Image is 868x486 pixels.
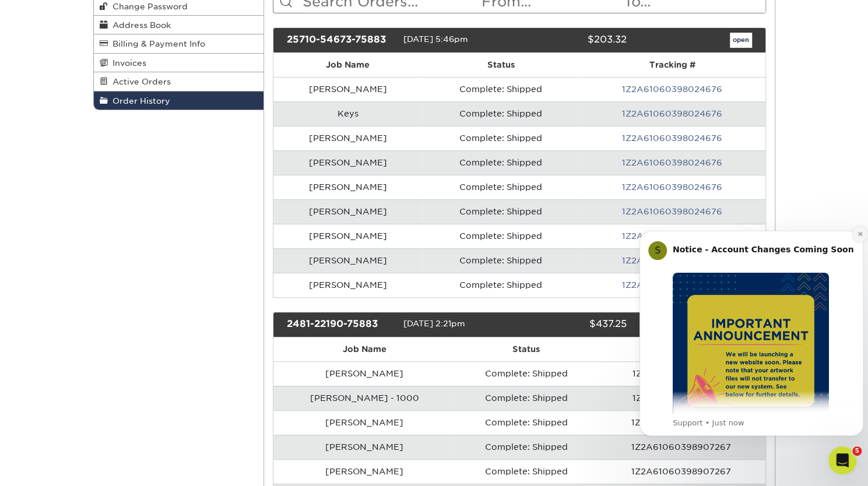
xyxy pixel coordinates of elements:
[622,158,722,167] a: 1Z2A61060398024676
[423,199,579,224] td: Complete: Shipped
[852,446,862,456] span: 5
[622,256,722,265] a: 1Z2A61060398024676
[108,2,188,11] span: Change Password
[423,248,579,273] td: Complete: Shipped
[511,33,635,48] div: $203.32
[622,231,722,241] a: 1Z2A61060398024676
[423,126,579,150] td: Complete: Shipped
[455,410,598,435] td: Complete: Shipped
[94,34,264,53] a: Billing & Payment Info
[273,361,455,386] td: [PERSON_NAME]
[273,273,423,297] td: [PERSON_NAME]
[622,207,722,216] a: 1Z2A61060398024676
[403,319,465,328] span: [DATE] 2:21pm
[579,53,765,77] th: Tracking #
[108,77,171,86] span: Active Orders
[273,337,455,361] th: Job Name
[273,101,423,126] td: Keys
[423,101,579,126] td: Complete: Shipped
[598,337,765,361] th: Tracking #
[108,58,146,68] span: Invoices
[423,150,579,175] td: Complete: Shipped
[108,20,171,30] span: Address Book
[273,459,455,484] td: [PERSON_NAME]
[455,386,598,410] td: Complete: Shipped
[622,182,722,192] a: 1Z2A61060398024676
[455,459,598,484] td: Complete: Shipped
[423,77,579,101] td: Complete: Shipped
[455,337,598,361] th: Status
[598,435,765,459] td: 1Z2A61060398907267
[94,91,264,110] a: Order History
[622,280,722,290] a: 1Z2A61060398024676
[273,248,423,273] td: [PERSON_NAME]
[273,53,423,77] th: Job Name
[423,53,579,77] th: Status
[423,273,579,297] td: Complete: Shipped
[598,361,765,386] td: 1Z2A61060392268325
[455,361,598,386] td: Complete: Shipped
[455,435,598,459] td: Complete: Shipped
[94,54,264,72] a: Invoices
[730,33,752,48] a: open
[273,410,455,435] td: [PERSON_NAME]
[273,150,423,175] td: [PERSON_NAME]
[94,16,264,34] a: Address Book
[622,133,722,143] a: 1Z2A61060398024676
[108,39,205,48] span: Billing & Payment Info
[598,410,765,435] td: 1Z2A61060398907267
[278,317,403,332] div: 2481-22190-75883
[403,34,468,44] span: [DATE] 5:46pm
[828,446,856,474] iframe: Intercom live chat
[598,386,765,410] td: 1Z2A61060390441257
[273,224,423,248] td: [PERSON_NAME]
[273,175,423,199] td: [PERSON_NAME]
[273,435,455,459] td: [PERSON_NAME]
[622,84,722,94] a: 1Z2A61060398024676
[94,72,264,91] a: Active Orders
[423,175,579,199] td: Complete: Shipped
[273,386,455,410] td: [PERSON_NAME] - 1000
[278,33,403,48] div: 25710-54673-75883
[511,317,635,332] div: $437.25
[423,224,579,248] td: Complete: Shipped
[273,77,423,101] td: [PERSON_NAME]
[635,213,868,455] iframe: Intercom notifications message
[622,109,722,118] a: 1Z2A61060398024676
[273,199,423,224] td: [PERSON_NAME]
[598,459,765,484] td: 1Z2A61060398907267
[108,96,170,105] span: Order History
[273,126,423,150] td: [PERSON_NAME]
[3,450,99,482] iframe: Google Customer Reviews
